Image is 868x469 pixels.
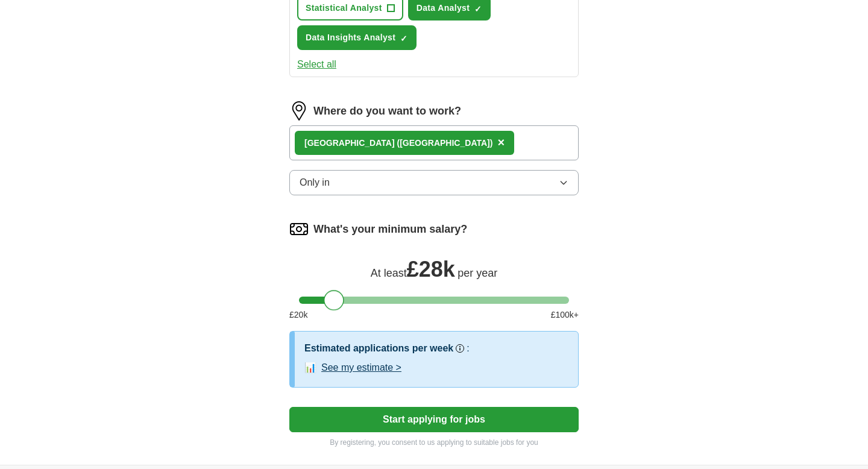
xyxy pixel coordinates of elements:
[289,219,309,239] img: salary.png
[313,103,461,119] label: Where do you want to work?
[467,341,469,356] h3: :
[458,267,497,279] span: per year
[297,25,417,50] button: Data Insights Analyst✓
[289,170,579,195] button: Only in
[289,101,309,121] img: location.png
[297,57,336,72] button: Select all
[397,138,492,148] span: ([GEOGRAPHIC_DATA])
[289,309,307,321] span: £ 20 k
[497,134,505,152] button: ×
[300,175,330,190] span: Only in
[289,407,579,432] button: Start applying for jobs
[313,221,467,238] label: What's your minimum salary?
[407,257,455,282] span: £ 28k
[400,34,407,43] span: ✓
[306,2,382,14] span: Statistical Analyst
[306,31,395,44] span: Data Insights Analyst
[304,360,316,375] span: 📊
[304,341,453,356] h3: Estimated applications per week
[304,138,395,148] strong: [GEOGRAPHIC_DATA]
[417,2,470,14] span: Data Analyst
[474,4,482,14] span: ✓
[371,267,407,279] span: At least
[289,437,579,448] p: By registering, you consent to us applying to suitable jobs for you
[497,136,505,149] span: ×
[321,360,401,375] button: See my estimate >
